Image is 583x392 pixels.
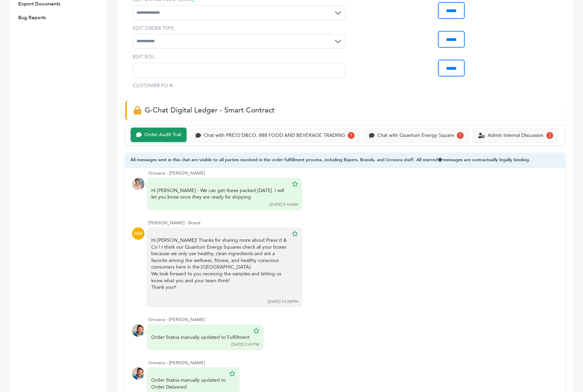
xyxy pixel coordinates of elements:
div: All messages sent in this chat are visible to all parties involved in the order fulfillment proce... [125,153,565,168]
div: Order Audit Trail [144,132,181,138]
div: Grovara - [PERSON_NAME] [148,317,558,323]
div: Chat with Quantum Energy Square [377,133,454,139]
div: Order Status manually updated to Fulfillment [151,334,250,341]
div: Order Status manually updated to Order Delivered [151,377,226,390]
div: 1 [348,132,355,139]
div: 2 [546,132,553,139]
div: Grovara - [PERSON_NAME] [148,360,558,366]
div: Admin Internal Discussion [488,133,544,139]
div: 1 [457,132,464,139]
label: CUSTOMER PO #: [133,82,174,89]
div: Chat with PRESS'D&CO. 888 FOOD AND BEVERAGE TRADING [204,133,345,139]
div: [DATE] 12:28PM [268,299,298,305]
label: EDIT BOL [133,54,345,60]
label: EDIT ORDER TYPE [133,25,345,32]
div: Hi [PERSON_NAME]! Thanks for sharing more about Press'd & Co ! I think our Quantum Energy Squares... [151,237,288,297]
div: [DATE] 9:43AM [270,202,298,207]
div: Grovara - [PERSON_NAME] [148,170,558,176]
a: Bug Reports [18,14,46,21]
span: G-Chat Digital Ledger - Smart Contract [145,105,275,115]
a: Export Documents [18,1,60,7]
div: MM [132,227,144,240]
div: Hi [PERSON_NAME] - We can get these packed [DATE]. I will let you know once they are ready for sh... [151,187,288,201]
div: [PERSON_NAME] - Brand [148,220,558,226]
div: [DATE] 3:41PM [231,342,259,347]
